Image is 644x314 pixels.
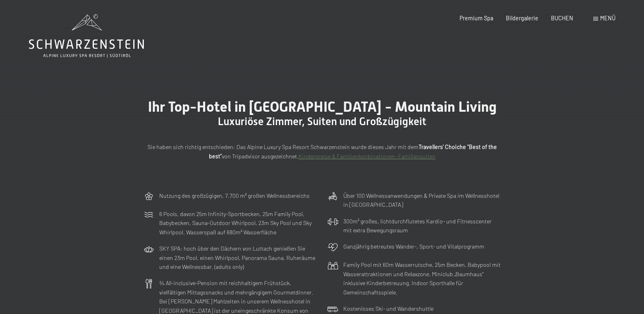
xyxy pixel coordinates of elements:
[343,260,501,297] p: Family Pool mit 60m Wasserrutsche, 25m Becken, Babypool mit Wasserattraktionen und Relaxzone. Min...
[148,98,497,115] span: Ihr Top-Hotel in [GEOGRAPHIC_DATA] - Mountain Living
[600,15,616,22] span: Menü
[460,15,493,22] a: Premium Spa
[551,15,573,22] a: BUCHEN
[343,217,501,235] p: 300m² großes, lichtdurchflutetes Kardio- und Fitnesscenter mit extra Bewegungsraum
[159,191,310,201] p: Nutzung des großzügigen, 7.700 m² großen Wellnessbereichs
[343,304,434,314] p: Kostenloses Ski- und Wandershuttle
[343,191,501,210] p: Über 100 Wellnessanwendungen & Private Spa im Wellnesshotel in [GEOGRAPHIC_DATA]
[343,242,484,251] p: Ganzjährig betreutes Wander-, Sport- und Vitalprogramm
[143,143,501,161] p: Sie haben sich richtig entschieden: Das Alpine Luxury Spa Resort Schwarzenstein wurde dieses Jahr...
[506,15,538,22] a: Bildergalerie
[159,210,317,237] p: 6 Pools, davon 25m Infinity-Sportbecken, 25m Family Pool, Babybecken, Sauna-Outdoor Whirlpool, 23...
[299,153,436,160] a: Kinderpreise & Familienkonbinationen- Familiensuiten
[218,115,426,128] span: Luxuriöse Zimmer, Suiten und Großzügigkeit
[209,143,497,160] strong: Travellers' Choiche "Best of the best"
[159,244,317,272] p: SKY SPA: hoch über den Dächern von Luttach genießen Sie einen 23m Pool, einen Whirlpool, Panorama...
